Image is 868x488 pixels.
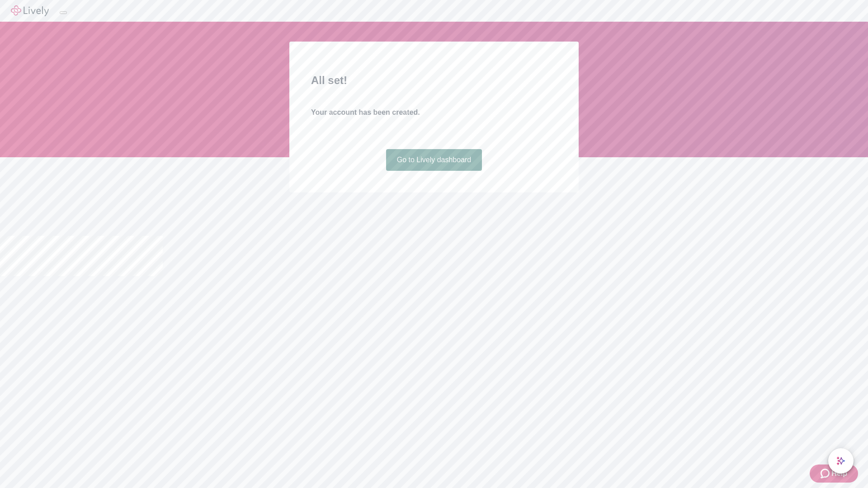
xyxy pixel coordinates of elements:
[810,465,858,483] button: Zendesk support iconHelp
[11,5,49,16] img: Lively
[386,149,482,171] a: Go to Lively dashboard
[831,468,847,479] span: Help
[311,107,557,118] h4: Your account has been created.
[311,72,557,89] h2: All set!
[821,468,831,479] svg: Zendesk support icon
[828,448,854,474] button: chat
[836,456,845,465] svg: Lively AI Assistant
[60,11,67,14] button: Log out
